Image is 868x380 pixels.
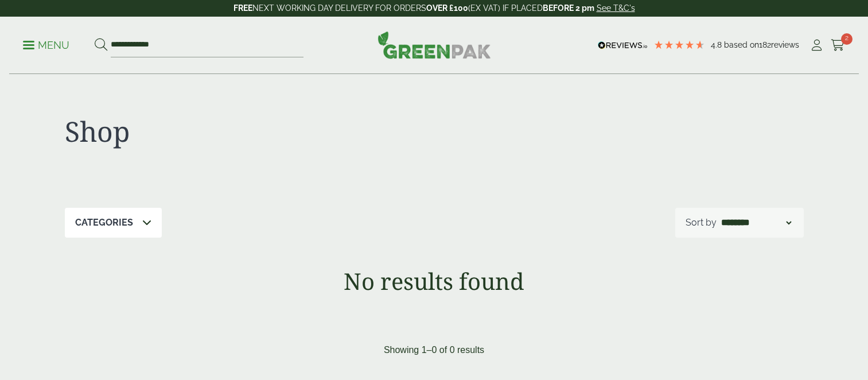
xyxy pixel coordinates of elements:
[75,216,133,230] p: Categories
[23,38,69,50] a: Menu
[686,216,717,230] p: Sort by
[809,40,824,51] i: My Account
[233,3,252,13] strong: FREE
[841,33,853,45] span: 2
[543,3,594,13] strong: BEFORE 2 pm
[377,31,491,59] img: GreenPak Supplies
[724,40,759,49] span: Based on
[598,41,648,49] img: REVIEWS.io
[653,40,705,50] div: 4.79 Stars
[426,3,468,13] strong: OVER £100
[23,38,69,52] p: Menu
[597,3,635,13] a: See T&C's
[831,37,845,54] a: 2
[65,115,434,148] h1: Shop
[384,343,484,357] p: Showing 1–0 of 0 results
[831,40,845,51] i: Cart
[34,267,835,295] h1: No results found
[771,40,799,49] span: reviews
[719,216,793,230] select: Shop order
[711,40,724,49] span: 4.8
[759,40,771,49] span: 182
